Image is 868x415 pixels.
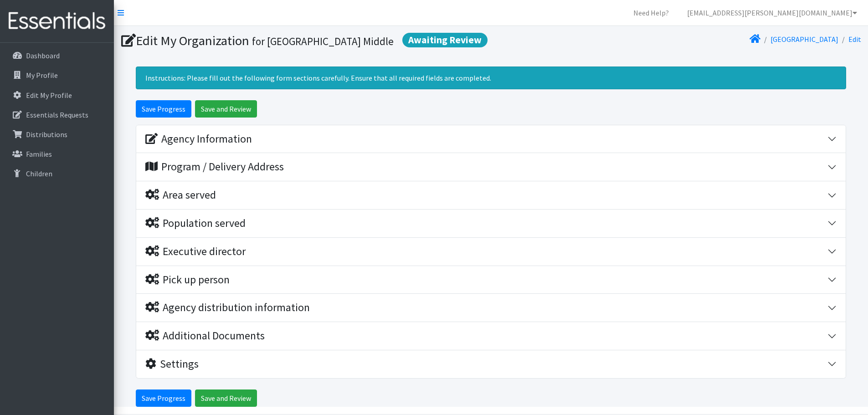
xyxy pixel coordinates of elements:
[121,33,488,49] h1: Edit My Organization
[4,164,110,183] a: Children
[136,100,191,118] input: Save Progress
[4,46,110,65] a: Dashboard
[136,210,846,237] button: Population served
[26,51,60,60] p: Dashboard
[136,67,846,89] div: Instructions: Please fill out the following form sections carefully. Ensure that all required fie...
[680,4,864,22] a: [EMAIL_ADDRESS][PERSON_NAME][DOMAIN_NAME]
[145,358,199,371] div: Settings
[4,66,110,84] a: My Profile
[4,145,110,163] a: Families
[26,110,88,119] p: Essentials Requests
[136,238,846,266] button: Executive director
[26,169,52,178] p: Children
[4,125,110,143] a: Distributions
[145,133,252,146] div: Agency Information
[136,125,846,153] button: Agency Information
[848,35,861,44] a: Edit
[145,160,284,174] div: Program / Delivery Address
[145,245,246,258] div: Executive director
[136,322,846,350] button: Additional Documents
[136,389,191,407] input: Save Progress
[145,217,246,230] div: Population served
[770,35,838,44] a: [GEOGRAPHIC_DATA]
[626,4,676,22] a: Need Help?
[26,130,67,139] p: Distributions
[252,35,394,48] small: for [GEOGRAPHIC_DATA] Middle
[4,106,110,124] a: Essentials Requests
[195,100,257,118] input: Save and Review
[136,153,846,181] button: Program / Delivery Address
[145,301,310,314] div: Agency distribution information
[4,6,110,36] img: HumanEssentials
[26,91,72,100] p: Edit My Profile
[26,71,58,80] p: My Profile
[195,389,257,407] input: Save and Review
[136,294,846,322] button: Agency distribution information
[402,33,488,47] span: Awaiting Review
[26,149,52,159] p: Families
[136,266,846,294] button: Pick up person
[145,273,230,287] div: Pick up person
[145,329,265,343] div: Additional Documents
[145,189,216,202] div: Area served
[136,181,846,209] button: Area served
[136,350,846,378] button: Settings
[4,86,110,104] a: Edit My Profile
